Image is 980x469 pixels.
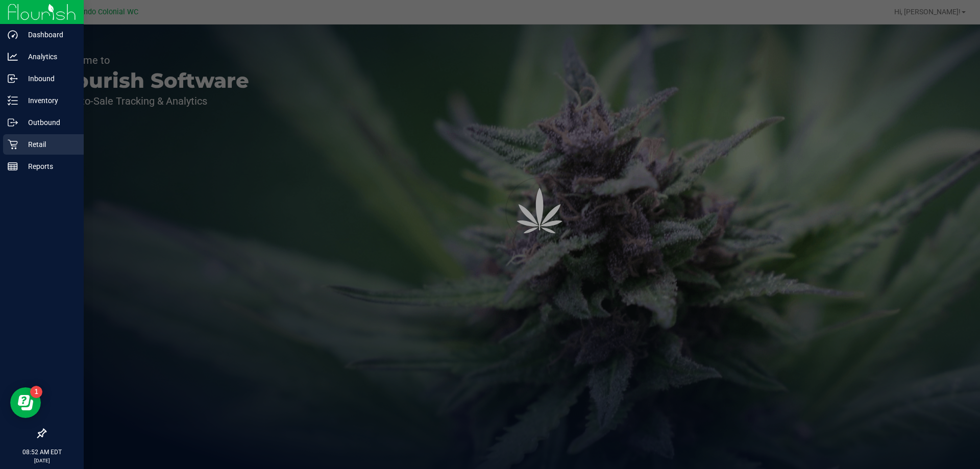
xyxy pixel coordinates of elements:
p: Retail [18,138,79,151]
p: Dashboard [18,29,79,41]
p: Analytics [18,51,79,63]
p: 08:52 AM EDT [5,448,79,457]
p: Reports [18,160,79,172]
p: [DATE] [5,457,79,464]
inline-svg: Outbound [8,117,18,128]
p: Outbound [18,116,79,129]
p: Inbound [18,72,79,85]
iframe: Resource center unread badge [30,386,42,398]
inline-svg: Reports [8,161,18,171]
iframe: Resource center [10,387,41,418]
inline-svg: Analytics [8,52,18,62]
inline-svg: Inbound [8,73,18,84]
inline-svg: Retail [8,139,18,150]
inline-svg: Dashboard [8,30,18,40]
p: Inventory [18,94,79,107]
inline-svg: Inventory [8,95,18,106]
